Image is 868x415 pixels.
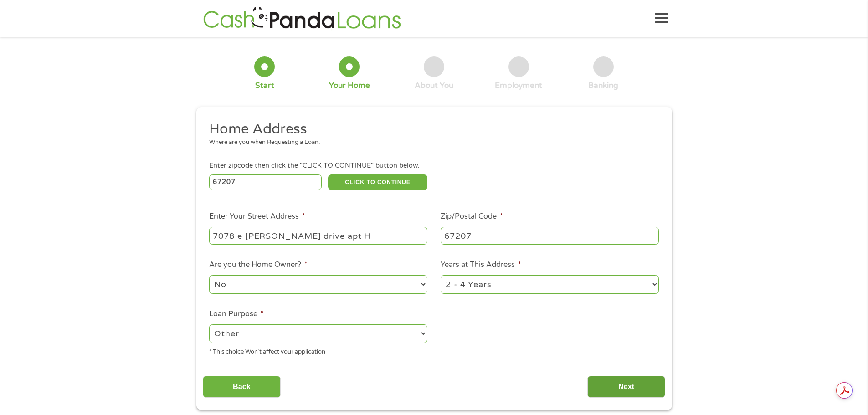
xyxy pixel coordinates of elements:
label: Years at This Address [441,260,521,270]
img: GetLoanNow Logo [200,5,404,31]
input: Enter Zipcode (e.g 01510) [209,174,322,190]
label: Loan Purpose [209,309,264,319]
div: * This choice Won’t affect your application [209,344,427,357]
input: Back [203,376,281,398]
button: CLICK TO CONTINUE [328,174,427,190]
div: Enter zipcode then click the "CLICK TO CONTINUE" button below. [209,161,658,171]
div: About You [415,81,453,91]
label: Are you the Home Owner? [209,260,308,270]
input: Next [587,376,665,398]
h2: Home Address [209,120,652,138]
div: Employment [495,81,542,91]
label: Enter Your Street Address [209,212,305,221]
div: Start [255,81,274,91]
div: Your Home [329,81,370,91]
label: Zip/Postal Code [441,212,503,221]
input: 1 Main Street [209,227,427,244]
div: Banking [588,81,618,91]
div: Where are you when Requesting a Loan. [209,138,652,147]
